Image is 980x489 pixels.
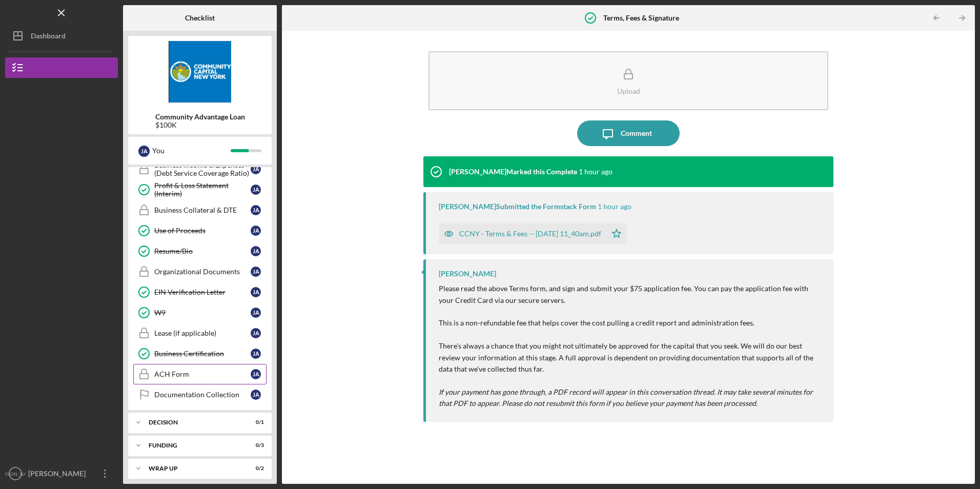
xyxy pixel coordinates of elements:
[133,364,267,384] a: ACH FormJA
[154,227,251,235] div: Use of Proceeds
[31,26,66,49] div: Dashboard
[154,350,251,358] div: Business Certification
[617,87,640,95] div: Upload
[154,370,251,378] div: ACH Form
[621,120,652,146] div: Comment
[251,287,261,297] div: J A
[149,419,238,425] div: Decision
[154,288,251,296] div: EIN Verification Letter
[439,223,627,244] button: CCNY - Terms & Fees -- [DATE] 11_40am.pdf
[251,308,261,318] div: J A
[149,442,238,449] div: Funding
[155,113,245,121] b: Community Advantage Loan
[133,323,267,343] a: Lease (if applicable)JA
[439,270,496,278] div: [PERSON_NAME]
[439,283,823,409] p: Please read the above Terms form, and sign and submit your $75 application fee. You can pay the a...
[138,146,150,157] div: J A
[154,309,251,317] div: W9
[133,282,267,302] a: EIN Verification LetterJA
[251,369,261,379] div: J A
[133,159,267,179] a: Business Income & Expenses (Debt Service Coverage Ratio)JA
[152,142,231,159] div: You
[251,205,261,215] div: J A
[128,41,272,103] img: Product logo
[251,390,261,400] div: J A
[133,220,267,241] a: Use of ProceedsJA
[577,120,680,146] button: Comment
[133,343,267,364] a: Business CertificationJA
[154,181,251,198] div: Profit & Loss Statement (Interim)
[459,230,601,238] div: CCNY - Terms & Fees -- [DATE] 11_40am.pdf
[155,121,245,129] div: $100K
[439,388,813,407] em: If your payment has gone through, a PDF record will appear in this conversation thread. It may ta...
[251,185,261,195] div: J A
[154,268,251,276] div: Organizational Documents
[246,465,264,472] div: 0 / 2
[154,206,251,214] div: Business Collateral & DTE
[246,442,264,449] div: 0 / 3
[133,241,267,261] a: Resume/BioJA
[251,328,261,338] div: J A
[149,465,238,472] div: Wrap up
[185,14,215,22] b: Checklist
[133,261,267,282] a: Organizational DocumentsJA
[251,246,261,256] div: J A
[246,419,264,425] div: 0 / 1
[251,226,261,236] div: J A
[251,267,261,277] div: J A
[133,384,267,405] a: Documentation CollectionJA
[154,329,251,337] div: Lease (if applicable)
[439,202,596,211] div: [PERSON_NAME] Submitted the Formstack Form
[251,164,261,174] div: J A
[133,200,267,220] a: Business Collateral & DTEJA
[133,179,267,200] a: Profit & Loss Statement (Interim)JA
[5,463,118,484] button: [PERSON_NAME][PERSON_NAME]
[579,168,612,176] time: 2025-08-14 15:40
[598,202,631,211] time: 2025-08-14 15:40
[428,51,828,110] button: Upload
[26,463,92,486] div: [PERSON_NAME]
[133,302,267,323] a: W9JA
[154,247,251,255] div: Resume/Bio
[154,161,251,177] div: Business Income & Expenses (Debt Service Coverage Ratio)
[5,26,118,46] button: Dashboard
[154,391,251,399] div: Documentation Collection
[603,14,679,22] b: Terms, Fees & Signature
[449,168,577,176] div: [PERSON_NAME] Marked this Complete
[251,349,261,359] div: J A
